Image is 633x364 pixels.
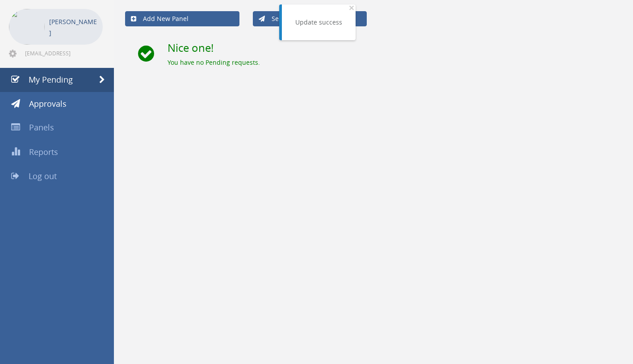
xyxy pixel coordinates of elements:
a: Send New Approval [253,11,367,26]
span: Approvals [29,98,67,109]
div: Update success [295,18,342,27]
h2: Nice one! [168,42,622,54]
span: [EMAIL_ADDRESS][DOMAIN_NAME] [25,50,101,57]
span: × [349,1,354,14]
span: Log out [29,171,57,181]
span: Reports [29,146,58,157]
a: Add New Panel [125,11,239,26]
span: Panels [29,122,54,133]
p: [PERSON_NAME] [49,16,98,38]
div: You have no Pending requests. [168,58,622,67]
span: My Pending [29,74,73,85]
